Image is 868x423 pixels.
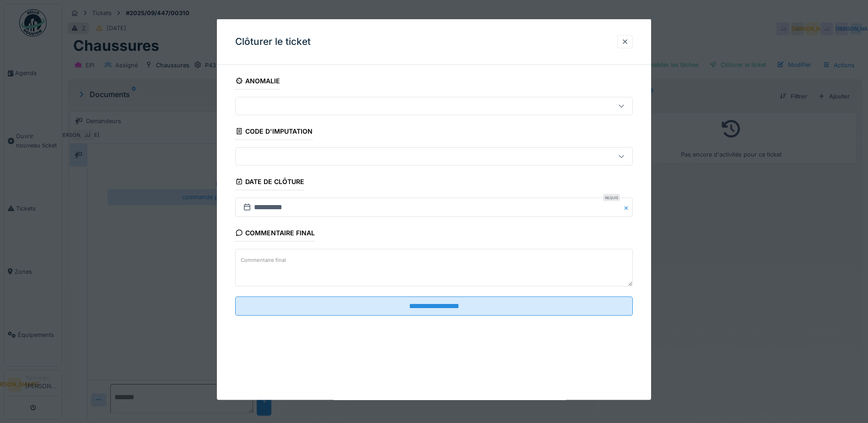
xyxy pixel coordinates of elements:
[235,175,304,190] div: Date de clôture
[235,226,315,242] div: Commentaire final
[235,74,280,90] div: Anomalie
[235,36,311,48] h3: Clôturer le ticket
[623,198,633,217] button: Close
[239,254,288,266] label: Commentaire final
[235,125,313,140] div: Code d'imputation
[603,194,620,201] div: Requis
